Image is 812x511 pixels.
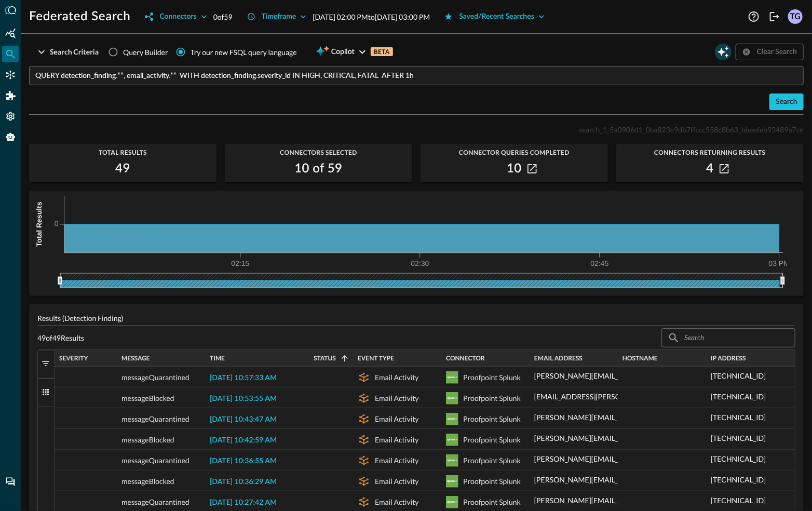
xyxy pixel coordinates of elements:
[534,355,583,362] span: Email Address
[534,391,653,402] p: [EMAIL_ADDRESS][PERSON_NAME]
[121,409,190,429] span: messageQuarantined
[711,370,766,381] p: [TECHNICAL_ID]
[358,355,394,362] span: Event Type
[314,355,336,362] span: Status
[684,328,772,347] input: Search
[421,149,608,156] span: Connector Queries Completed
[446,434,458,446] svg: Splunk
[139,8,213,25] button: Connectors
[121,367,190,388] span: messageQuarantined
[446,371,458,384] svg: Splunk
[534,412,710,423] p: [PERSON_NAME][EMAIL_ADDRESS][PERSON_NAME]
[231,260,249,268] tspan: 02:15
[210,478,277,486] span: [DATE] 10:36:29 AM
[463,471,521,492] div: Proofpoint Splunk
[534,433,653,443] p: [PERSON_NAME][EMAIL_ADDRESS]
[776,96,797,109] div: Search
[375,409,419,429] div: Email Activity
[37,313,795,324] p: Results (Detection Finding)
[37,332,84,343] p: 49 of 49 Results
[375,367,419,388] div: Email Activity
[715,44,732,60] button: Open Query Copilot
[459,10,534,23] div: Saved/Recent Searches
[446,496,458,508] svg: Splunk
[590,260,608,268] tspan: 02:45
[2,129,19,145] div: Query Agent
[29,44,105,60] button: Search Criteria
[463,450,521,471] div: Proofpoint Splunk
[534,453,710,464] p: [PERSON_NAME][EMAIL_ADDRESS][PERSON_NAME]
[711,412,766,423] p: [TECHNICAL_ID]
[579,125,804,134] span: search_1_5a0906d1_0ba823e9db7ffccc558c8b63_bbeefeb93489a7ce
[121,429,174,450] span: messageBlocked
[210,458,277,465] span: [DATE] 10:36:55 AM
[210,437,277,444] span: [DATE] 10:42:59 AM
[446,454,458,467] svg: Splunk
[210,416,277,423] span: [DATE] 10:43:47 AM
[534,495,710,506] p: [PERSON_NAME][EMAIL_ADDRESS][PERSON_NAME]
[2,66,19,83] div: Connectors
[534,370,710,381] p: [PERSON_NAME][EMAIL_ADDRESS][PERSON_NAME]
[463,388,521,409] div: Proofpoint Splunk
[622,355,658,362] span: Hostname
[769,93,804,110] button: Search
[115,160,130,177] h2: 49
[121,388,174,409] span: messageBlocked
[711,453,766,464] p: [TECHNICAL_ID]
[331,46,355,59] span: Copilot
[446,475,458,488] svg: Splunk
[616,149,804,156] span: Connectors Returning Results
[371,47,393,56] p: BETA
[711,495,766,506] p: [TECHNICAL_ID]
[29,8,130,25] h1: Federated Search
[438,8,551,25] button: Saved/Recent Searches
[59,355,88,362] span: Severity
[463,409,521,429] div: Proofpoint Splunk
[191,47,297,58] div: Try our new FSQL query language
[121,471,174,492] span: messageBlocked
[210,374,277,382] span: [DATE] 10:57:33 AM
[746,8,762,25] button: Help
[159,10,196,23] div: Connectors
[766,8,783,25] button: Logout
[375,429,419,450] div: Email Activity
[55,220,59,228] tspan: 0
[123,47,168,58] span: Query Builder
[375,388,419,409] div: Email Activity
[446,392,458,405] svg: Splunk
[411,260,429,268] tspan: 02:30
[213,11,233,22] p: 0 of 59
[2,25,19,42] div: Summary Insights
[210,499,277,506] span: [DATE] 10:27:42 AM
[446,413,458,425] svg: Splunk
[29,149,216,156] span: Total Results
[313,11,430,22] p: [DATE] 02:00 PM to [DATE] 03:00 PM
[446,355,485,362] span: Connector
[35,66,804,85] input: FSQL
[121,450,190,471] span: messageQuarantined
[241,8,313,25] button: Timeframe
[309,44,399,60] button: CopilotBETA
[294,160,342,177] h2: 10 of 59
[2,46,19,62] div: Federated Search
[210,355,225,362] span: Time
[463,429,521,450] div: Proofpoint Splunk
[121,355,150,362] span: Message
[35,201,43,247] tspan: Total Results
[706,160,713,177] h2: 4
[3,87,19,104] div: Addons
[375,471,419,492] div: Email Activity
[534,474,710,485] p: [PERSON_NAME][EMAIL_ADDRESS][PERSON_NAME]
[2,108,19,125] div: Settings
[788,9,803,24] div: TG
[769,260,790,268] tspan: 03 PM
[711,474,766,485] p: [TECHNICAL_ID]
[711,391,766,402] p: [TECHNICAL_ID]
[210,395,277,402] span: [DATE] 10:53:55 AM
[711,433,766,443] p: [TECHNICAL_ID]
[50,46,99,59] div: Search Criteria
[463,367,521,388] div: Proofpoint Splunk
[711,355,746,362] span: IP Address
[507,160,522,177] h2: 10
[375,450,419,471] div: Email Activity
